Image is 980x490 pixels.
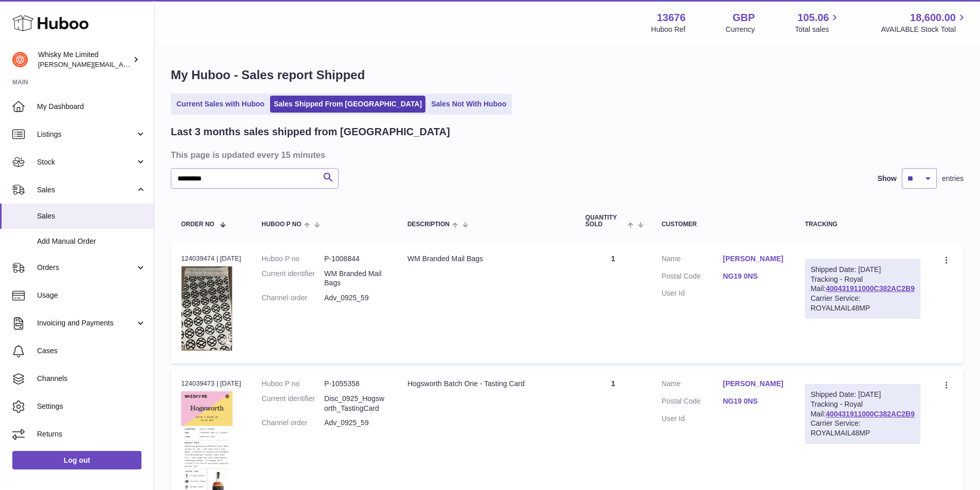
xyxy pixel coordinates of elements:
span: 18,600.00 [910,11,956,25]
div: Huboo Ref [651,25,686,34]
div: Tracking - Royal Mail: [805,259,920,319]
label: Show [878,174,897,184]
span: entries [942,174,964,184]
dt: Huboo P no [262,254,325,264]
div: Tracking [805,221,920,228]
span: Settings [37,402,146,411]
a: 400431911000C382AC2B9 [826,284,915,293]
strong: 13676 [657,11,686,25]
dt: Huboo P no [262,379,325,389]
a: Sales Shipped From [GEOGRAPHIC_DATA] [270,96,425,113]
div: 124039473 | [DATE] [181,379,241,388]
img: 1725358317.png [181,266,233,351]
a: Current Sales with Huboo [173,96,268,113]
dt: Postal Code [662,396,723,409]
div: 124039474 | [DATE] [181,254,241,263]
div: WM Branded Mail Bags [407,254,565,264]
div: Tracking - Royal Mail: [805,384,920,444]
dd: Adv_0925_59 [324,418,387,428]
dt: User Id [662,288,723,298]
span: Sales [37,211,146,221]
dd: WM Branded Mail Bags [324,269,387,288]
div: Shipped Date: [DATE] [811,390,915,400]
span: Order No [181,221,215,228]
span: 105.06 [797,11,829,25]
dt: User Id [662,414,723,424]
h2: Last 3 months sales shipped from [GEOGRAPHIC_DATA] [171,125,450,139]
dt: Current identifier [262,269,325,288]
div: Whisky Me Limited [38,50,131,69]
span: Description [407,221,450,228]
strong: GBP [733,11,755,25]
span: Sales [37,185,135,195]
img: frances@whiskyshop.com [12,52,28,67]
span: Quantity Sold [585,214,625,228]
dt: Name [662,254,723,266]
dd: Adv_0925_59 [324,293,387,303]
span: My Dashboard [37,102,146,112]
a: [PERSON_NAME] [723,254,784,264]
div: Customer [662,221,785,228]
span: Orders [37,263,135,273]
dt: Channel order [262,293,325,303]
dd: Disc_0925_Hogsworth_TastingCard [324,394,387,413]
div: Carrier Service: ROYALMAIL48MP [811,294,915,313]
span: Add Manual Order [37,237,146,246]
div: Currency [726,25,755,34]
a: [PERSON_NAME] [723,379,784,389]
dt: Current identifier [262,394,325,413]
h3: This page is updated every 15 minutes [171,149,961,160]
span: [PERSON_NAME][EMAIL_ADDRESS][DOMAIN_NAME] [38,60,206,68]
td: 1 [575,244,651,364]
span: Total sales [795,25,841,34]
div: Shipped Date: [DATE] [811,265,915,275]
span: Channels [37,374,146,384]
a: NG19 0NS [723,396,784,406]
dt: Name [662,379,723,391]
a: 18,600.00 AVAILABLE Stock Total [881,11,968,34]
a: Log out [12,451,141,469]
dt: Postal Code [662,271,723,284]
a: Sales Not With Huboo [427,96,510,113]
span: Listings [37,130,135,139]
div: Hogsworth Batch One - Tasting Card [407,379,565,389]
div: Carrier Service: ROYALMAIL48MP [811,419,915,438]
span: Returns [37,429,146,439]
a: 105.06 Total sales [795,11,841,34]
span: Invoicing and Payments [37,318,135,328]
dd: P-1055358 [324,379,387,389]
span: AVAILABLE Stock Total [881,25,968,34]
span: Cases [37,346,146,356]
span: Usage [37,291,146,300]
span: Stock [37,157,135,167]
h1: My Huboo - Sales report Shipped [171,67,964,83]
a: NG19 0NS [723,271,784,281]
dt: Channel order [262,418,325,428]
dd: P-1008844 [324,254,387,264]
span: Huboo P no [262,221,301,228]
a: 400431911000C382AC2B9 [826,410,915,418]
